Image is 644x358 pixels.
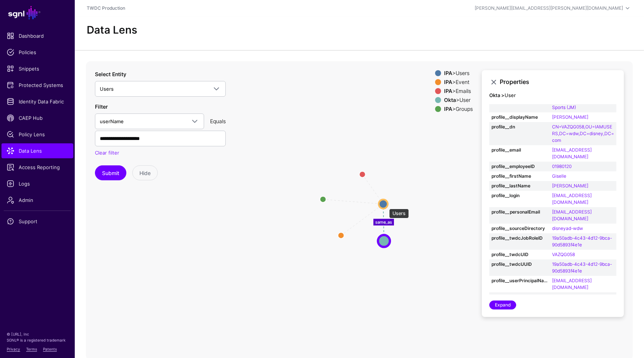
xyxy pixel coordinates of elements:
strong: profile__userPrincipalName [492,277,548,284]
strong: profile__lastName [492,183,548,189]
a: Terms [26,347,37,351]
strong: Okta [444,97,456,103]
h3: Properties [500,78,616,85]
a: [EMAIL_ADDRESS][DOMAIN_NAME] [552,147,592,159]
p: SGNL® is a registered trademark [7,337,68,343]
span: Access Reporting [7,164,68,171]
strong: profile__dn [492,124,548,130]
a: 19a50adb-4c43-4d12-9bca-90d5893f4e1e [552,261,612,274]
a: Identity Data Fabric [1,94,73,109]
span: Protected Systems [7,81,68,89]
strong: profile__login [492,192,548,199]
a: HSK-ASR Housepersons - Sports (JM) [552,98,606,110]
a: Policy Lens [1,127,73,142]
span: Support [7,218,68,225]
div: [PERSON_NAME][EMAIL_ADDRESS][PERSON_NAME][DOMAIN_NAME] [475,5,623,12]
a: [PERSON_NAME] [552,183,588,189]
a: TWDC Production [87,5,125,11]
div: > Groups [443,106,474,112]
div: > Users [443,70,474,76]
span: Data Lens [7,147,68,155]
strong: profile__employeeID [492,163,548,170]
a: ACTIVE [552,294,568,300]
a: Clear filter [95,150,119,156]
span: CAEP Hub [7,114,68,122]
strong: profile__sourceDirectory [492,225,548,232]
span: Policy Lens [7,131,68,138]
a: CAEP Hub [1,110,73,125]
div: Equals [207,117,229,125]
text: same_as [375,220,392,225]
a: Expand [489,301,516,309]
strong: profile__twdcUUID [492,261,548,268]
label: Filter [95,103,108,110]
span: userName [100,118,124,124]
a: CN=VAZQG058,OU=IAMUSERS,DC=wdw,DC=disney,DC=com [552,124,614,143]
span: Dashboard [7,32,68,40]
strong: profile__displayName [492,114,548,121]
div: > User [443,97,474,103]
p: © [URL], Inc [7,331,68,337]
div: > Emails [443,88,474,94]
a: Giselle [552,173,566,179]
a: Snippets [1,61,73,76]
h4: User [489,93,616,99]
a: 19a50adb-4c43-4d12-9bca-90d5893f4e1e [552,235,612,248]
span: Identity Data Fabric [7,98,68,105]
strong: profile__twdcUID [492,251,548,258]
label: Select Entity [95,70,126,78]
strong: profile__twdcJobRoleID [492,235,548,242]
a: [EMAIL_ADDRESS][DOMAIN_NAME] [552,209,592,221]
strong: IPA [444,70,452,76]
strong: status [492,294,548,301]
button: Submit [95,165,126,180]
a: [PERSON_NAME] [552,114,588,120]
span: Users [100,86,114,92]
div: > Event [443,79,474,85]
strong: IPA [444,88,452,94]
div: Users [389,209,409,218]
strong: profile__email [492,147,548,153]
strong: IPA [444,106,452,112]
strong: profile__firstName [492,173,548,180]
h2: Data Lens [87,24,137,37]
strong: profile__personalEmail [492,209,548,215]
strong: IPA [444,79,452,85]
a: Patents [43,347,57,351]
a: Logs [1,176,73,191]
a: SGNL [4,4,70,21]
a: Protected Systems [1,78,73,93]
a: disneyad-wdw [552,225,583,231]
a: Data Lens [1,143,73,158]
button: Hide [132,165,158,180]
a: Dashboard [1,28,73,43]
a: [EMAIL_ADDRESS][DOMAIN_NAME] [552,193,592,205]
a: Policies [1,45,73,60]
a: 01980120 [552,164,571,169]
span: Snippets [7,65,68,72]
span: Policies [7,49,68,56]
a: Admin [1,193,73,208]
a: Privacy [7,347,20,351]
a: VAZQG058 [552,252,575,257]
a: Access Reporting [1,160,73,175]
a: [EMAIL_ADDRESS][DOMAIN_NAME] [552,278,592,290]
span: Admin [7,196,68,204]
strong: Okta > [489,92,505,98]
span: Logs [7,180,68,187]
